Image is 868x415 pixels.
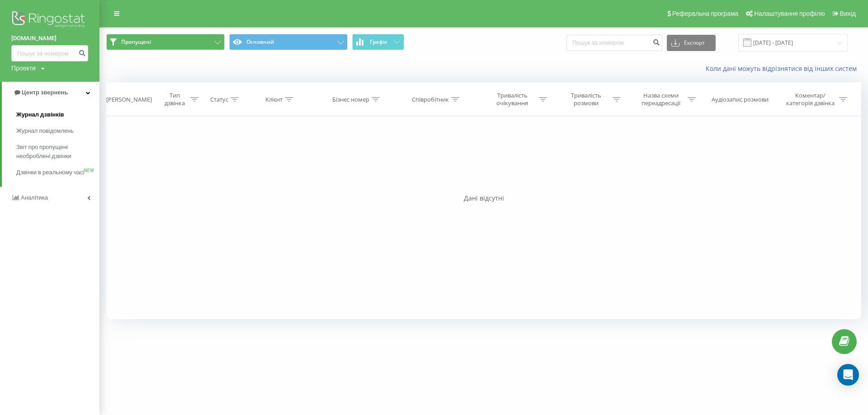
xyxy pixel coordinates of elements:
[16,126,74,135] span: Журнал повідомлень
[637,92,685,107] div: Назва схеми переадресації
[265,96,283,103] div: Клієнт
[106,96,152,103] div: [PERSON_NAME]
[840,10,856,17] span: Вихід
[667,35,716,51] button: Експорт
[562,92,610,107] div: Тривалість розмови
[106,34,225,50] button: Пропущені
[837,364,859,386] div: Open Intercom Messenger
[712,96,769,103] div: Аудіозапис розмови
[229,34,348,50] button: Основний
[16,110,64,119] span: Журнал дзвінків
[2,82,99,103] a: Центр звернень
[11,64,36,73] div: Проекти
[16,143,95,161] span: Звіт про пропущені необроблені дзвінки
[412,96,449,103] div: Співробітник
[784,92,837,107] div: Коментар/категорія дзвінка
[754,10,825,17] span: Налаштування профілю
[16,107,99,123] a: Журнал дзвінків
[210,96,228,103] div: Статус
[162,92,188,107] div: Тип дзвінка
[352,34,404,50] button: Графік
[16,139,99,164] a: Звіт про пропущені необроблені дзвінки
[121,38,151,46] span: Пропущені
[488,92,537,107] div: Тривалість очікування
[16,168,84,177] span: Дзвінки в реальному часі
[16,123,99,139] a: Журнал повідомлень
[11,34,88,43] a: [DOMAIN_NAME]
[16,164,99,181] a: Дзвінки в реальному часіNEW
[370,39,387,45] span: Графік
[106,194,861,203] div: Дані відсутні
[706,64,861,73] a: Коли дані можуть відрізнятися вiд інших систем
[672,10,739,17] span: Реферальна програма
[22,89,68,96] span: Центр звернень
[11,45,88,61] input: Пошук за номером
[11,9,88,32] img: Ringostat logo
[566,35,662,51] input: Пошук за номером
[332,96,369,103] div: Бізнес номер
[21,194,48,201] span: Аналiтика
